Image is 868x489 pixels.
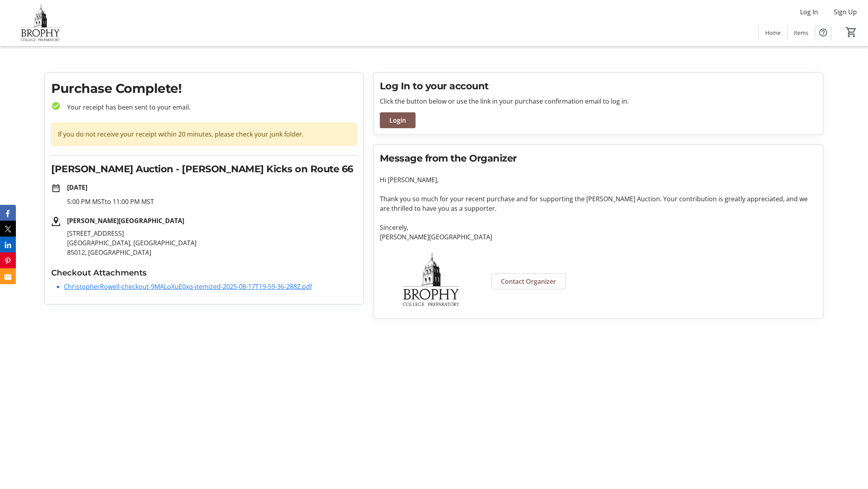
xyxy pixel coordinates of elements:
[380,232,817,242] p: [PERSON_NAME][GEOGRAPHIC_DATA]
[67,229,357,257] p: [STREET_ADDRESS] [GEOGRAPHIC_DATA], [GEOGRAPHIC_DATA] 85012, [GEOGRAPHIC_DATA]
[5,3,75,43] img: Brophy College Preparatory 's Logo
[787,25,815,40] a: Items
[815,25,831,40] button: Help
[67,216,184,225] strong: [PERSON_NAME][GEOGRAPHIC_DATA]
[380,96,817,106] p: Click the button below or use the link in your purchase confirmation email to log in.
[380,151,817,166] h2: Message from the Organizer
[61,102,357,112] p: Your receipt has been sent to your email.
[67,183,87,192] strong: [DATE]
[380,194,817,213] p: Thank you so much for your recent purchase and for supporting the [PERSON_NAME] Auction. Your con...
[51,162,357,176] h2: [PERSON_NAME] Auction - [PERSON_NAME] Kicks on Route 66
[759,25,787,40] a: Home
[51,123,357,146] div: If you do not receive your receipt within 20 minutes, please check your junk folder.
[765,29,781,37] span: Home
[51,101,61,111] mat-icon: check_circle
[380,223,817,232] p: Sincerely,
[380,251,482,309] img: Brophy College Preparatory logo
[389,116,406,125] span: Login
[51,79,357,98] h1: Purchase Complete!
[794,29,808,37] span: Items
[67,197,357,206] p: 5:00 PM MST to 11:00 PM MST
[51,267,357,279] h3: Checkout Attachments
[380,79,817,93] h2: Log In to your account
[491,273,566,289] a: Contact Organizer
[834,7,857,17] span: Sign Up
[51,183,61,193] mat-icon: date_range
[828,6,863,18] button: Sign Up
[844,25,858,39] button: Cart
[501,277,556,286] span: Contact Organizer
[800,7,818,17] span: Log In
[380,175,817,185] p: Hi [PERSON_NAME],
[380,112,416,128] button: Login
[64,282,312,291] a: ChristopherRowell-checkout-9MALoXuE0xq-itemized-2025-08-17T19-59-36-288Z.pdf
[794,6,824,18] button: Log In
